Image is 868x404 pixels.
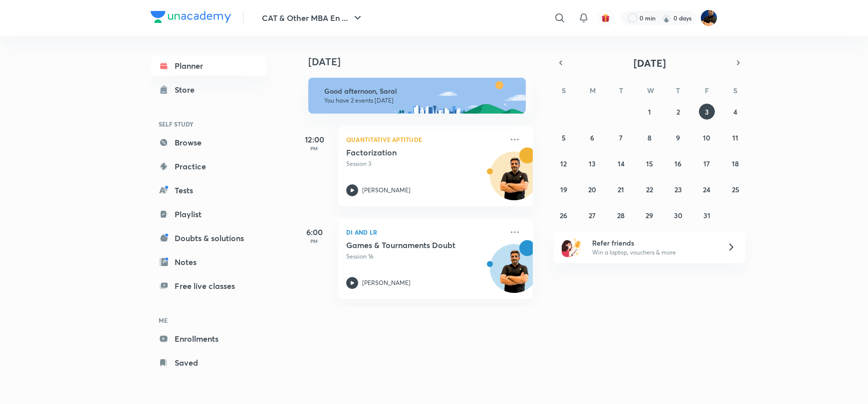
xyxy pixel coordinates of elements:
[590,86,596,95] abbr: Monday
[601,13,610,22] img: avatar
[151,353,266,373] a: Saved
[732,185,739,194] abbr: October 25, 2025
[642,155,657,171] button: October 15, 2025
[613,207,629,223] button: October 28, 2025
[642,104,657,120] button: October 1, 2025
[670,181,686,197] button: October 23, 2025
[674,211,682,220] abbr: October 30, 2025
[556,181,572,197] button: October 19, 2025
[619,133,623,142] abbr: October 7, 2025
[362,186,411,195] p: [PERSON_NAME]
[699,155,715,171] button: October 17, 2025
[590,133,594,142] abbr: October 6, 2025
[699,104,715,120] button: October 3, 2025
[647,86,654,95] abbr: Wednesday
[294,134,334,145] h5: 12:00
[642,181,657,197] button: October 22, 2025
[568,56,731,70] button: [DATE]
[308,56,543,68] h4: [DATE]
[560,211,567,220] abbr: October 26, 2025
[732,133,738,142] abbr: October 11, 2025
[733,107,737,117] abbr: October 4, 2025
[346,226,503,238] p: DI and LR
[584,155,600,171] button: October 13, 2025
[151,11,231,23] img: Company Logo
[642,130,657,145] button: October 8, 2025
[151,312,266,329] h6: ME
[779,365,857,393] iframe: Help widget launcher
[562,237,582,257] img: referral
[676,86,680,95] abbr: Thursday
[324,87,517,96] h6: Good afternoon, Saral
[584,181,600,197] button: October 20, 2025
[634,56,666,70] span: [DATE]
[560,159,567,168] abbr: October 12, 2025
[490,250,538,297] img: Avatar
[346,134,503,145] p: Quantitative Aptitude
[588,185,596,194] abbr: October 20, 2025
[670,104,686,120] button: October 2, 2025
[151,180,266,200] a: Tests
[733,86,737,95] abbr: Saturday
[705,107,709,117] abbr: October 3, 2025
[346,252,503,261] p: Session 16
[346,147,470,157] h5: Factorization
[584,130,600,145] button: October 6, 2025
[674,159,681,168] abbr: October 16, 2025
[490,157,538,205] img: Avatar
[294,226,334,238] h5: 6:00
[151,116,266,133] h6: SELF STUDY
[592,238,715,248] h6: Refer friends
[562,133,566,142] abbr: October 5, 2025
[727,104,743,120] button: October 4, 2025
[700,9,717,26] img: Saral Nashier
[151,228,266,248] a: Doubts & solutions
[151,56,266,76] a: Planner
[676,107,680,117] abbr: October 2, 2025
[151,133,266,152] a: Browse
[705,86,709,95] abbr: Friday
[324,97,517,105] p: You have 2 events [DATE]
[648,107,651,117] abbr: October 1, 2025
[703,185,710,194] abbr: October 24, 2025
[613,155,629,171] button: October 14, 2025
[703,159,710,168] abbr: October 17, 2025
[556,207,572,223] button: October 26, 2025
[151,204,266,224] a: Playlist
[674,185,682,194] abbr: October 23, 2025
[151,329,266,349] a: Enrollments
[618,159,625,168] abbr: October 14, 2025
[727,130,743,145] button: October 11, 2025
[589,159,596,168] abbr: October 13, 2025
[646,211,653,220] abbr: October 29, 2025
[294,145,334,151] p: PM
[589,211,596,220] abbr: October 27, 2025
[256,8,370,28] button: CAT & Other MBA En ...
[699,181,715,197] button: October 24, 2025
[584,207,600,223] button: October 27, 2025
[619,86,623,95] abbr: Tuesday
[670,130,686,145] button: October 9, 2025
[346,159,503,168] p: Session 3
[151,252,266,272] a: Notes
[670,207,686,223] button: October 30, 2025
[598,10,614,26] button: avatar
[560,185,567,194] abbr: October 19, 2025
[642,207,657,223] button: October 29, 2025
[562,86,566,95] abbr: Sunday
[151,276,266,296] a: Free live classes
[727,181,743,197] button: October 25, 2025
[676,133,680,142] abbr: October 9, 2025
[613,130,629,145] button: October 7, 2025
[646,185,653,194] abbr: October 22, 2025
[732,159,739,168] abbr: October 18, 2025
[346,240,470,250] h5: Games & Tournaments Doubt
[151,11,231,25] a: Company Logo
[661,13,671,23] img: streak
[294,238,334,244] p: PM
[151,80,266,100] a: Store
[646,159,653,168] abbr: October 15, 2025
[613,181,629,197] button: October 21, 2025
[699,130,715,145] button: October 10, 2025
[703,211,710,220] abbr: October 31, 2025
